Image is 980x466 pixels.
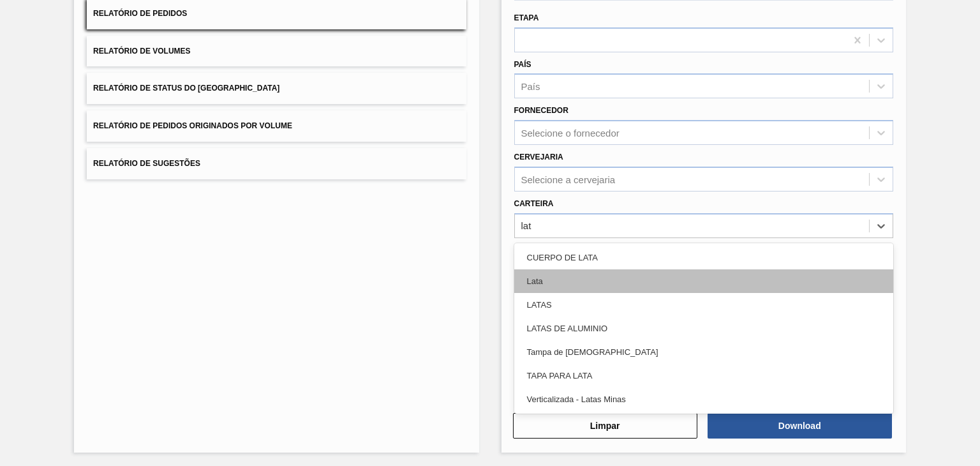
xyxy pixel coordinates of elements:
[93,9,187,18] span: Relatório de Pedidos
[87,36,466,67] button: Relatório de Volumes
[513,413,697,439] button: Limpar
[708,413,892,439] button: Download
[514,246,893,269] div: CUERPO DE LATA
[514,293,893,317] div: LATAS
[93,121,292,130] span: Relatório de Pedidos Originados por Volume
[514,199,554,208] label: Carteira
[93,159,200,168] span: Relatório de Sugestões
[87,73,466,104] button: Relatório de Status do [GEOGRAPHIC_DATA]
[514,106,568,115] label: Fornecedor
[514,387,893,411] div: Verticalizada - Latas Minas
[514,60,531,69] label: País
[514,269,893,293] div: Lata
[93,84,279,93] span: Relatório de Status do [GEOGRAPHIC_DATA]
[521,128,620,139] div: Selecione o fornecedor
[87,148,466,179] button: Relatório de Sugestões
[514,364,893,387] div: TAPA PARA LATA
[514,317,893,340] div: LATAS DE ALUMINIO
[514,340,893,364] div: Tampa de [DEMOGRAPHIC_DATA]
[514,13,539,22] label: Etapa
[521,174,616,184] div: Selecione a cervejaria
[93,47,190,56] span: Relatório de Volumes
[514,153,563,162] label: Cervejaria
[87,110,466,142] button: Relatório de Pedidos Originados por Volume
[521,81,540,92] div: País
